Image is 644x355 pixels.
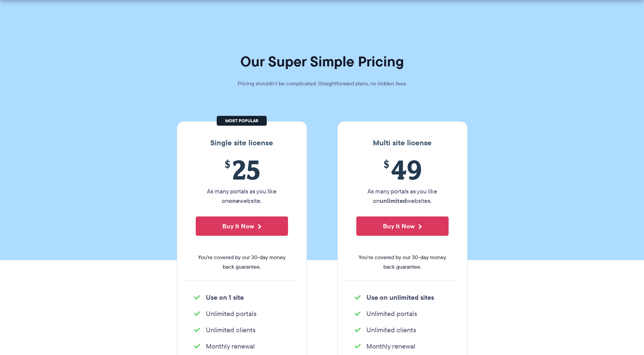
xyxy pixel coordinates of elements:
span: You're covered by our 30-day money back guarantee. [356,253,449,272]
span: 49 [356,154,449,185]
button: Buy It Now [196,216,288,236]
p: Pricing shouldn't be complicated. Straightforward plans, no hidden fees. [221,79,424,88]
h3: Single site license [184,139,300,147]
h3: Multi site license [344,139,460,147]
strong: unlimited [380,196,407,205]
button: Buy It Now [356,216,449,236]
strong: Use on 1 site [206,292,244,302]
span: 25 [196,154,288,185]
li: Unlimited clients [355,325,450,335]
li: Unlimited portals [194,309,290,318]
li: Monthly renewal [355,341,450,351]
p: As many portals as you like on website. [196,187,288,206]
li: Monthly renewal [194,341,290,351]
li: Unlimited portals [355,309,450,318]
span: You're covered by our 30-day money back guarantee. [196,253,288,272]
strong: Use on unlimited sites [366,292,434,302]
strong: one [229,196,239,205]
li: Unlimited clients [194,325,290,335]
p: As many portals as you like on websites. [356,187,449,206]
